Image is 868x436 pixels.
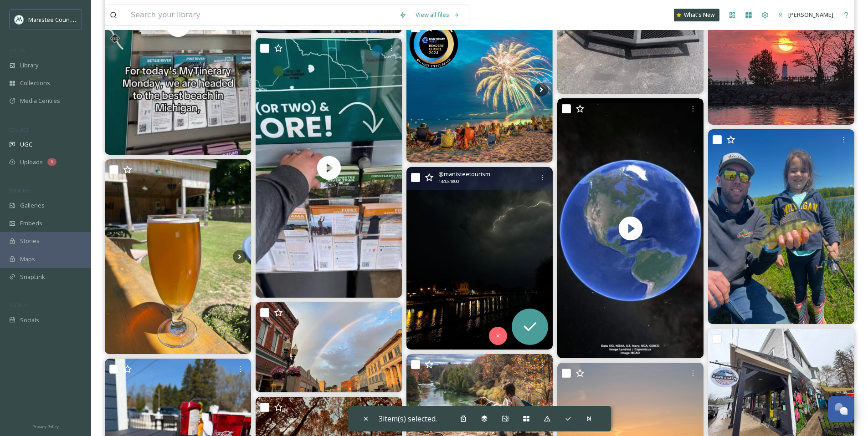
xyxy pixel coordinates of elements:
span: MEDIA [9,47,25,54]
img: St Patrick’s Day weekend in #MyManistee is all gold! 🌈☘️ Link in bio to see the long list of even... [256,302,402,393]
span: Galleries [20,201,45,210]
span: 3 item(s) selected. [379,413,437,424]
img: thumbnail [256,38,402,298]
span: SOCIALS [9,302,27,309]
a: Privacy Policy [32,421,59,431]
span: Uploads [20,158,43,167]
img: logo.jpeg [15,15,24,24]
img: Did anyone else catch the light show above #MyManistee last night?⚡️ 📍Manistee River Channel 📸 @t... [406,167,553,350]
a: What's New [674,9,719,21]
span: Stories [20,237,40,245]
span: Manistee County Tourism [28,15,98,24]
span: WIDGETS [9,187,30,194]
span: Library [20,61,38,70]
span: 1440 x 1800 [438,178,459,185]
span: Socials [20,316,39,324]
span: @ manisteetourism [438,170,490,178]
span: Embeds [20,219,42,228]
video: 🥾MyTinerary Monday: “Little Mac” Suspension Bridge! #MyManistee [256,38,402,298]
input: Search your library [126,5,395,25]
span: SnapLink [20,273,45,281]
video: #MyManistee is one of the most beautiful places on 🌎 #PureMichigan [557,98,704,358]
a: View all files [411,6,464,24]
img: In honor of First Street Beach winning “Best Beach in Michigan” (again), we are giving away 5 shi... [406,17,553,162]
span: [PERSON_NAME] [788,10,833,19]
div: 5 [47,158,56,166]
span: Maps [20,255,35,264]
a: [PERSON_NAME] [773,6,838,24]
span: Media Centres [20,96,60,105]
span: Privacy Policy [32,424,59,430]
span: COLLECT [9,126,29,133]
span: UGC [20,140,32,149]
img: Did you need another reason to get outdoors and enjoy this beautiful weather? “Three Free” Weeken... [708,129,854,324]
button: Open Chat [828,396,854,422]
img: Live music? ✅ Delicious food? ✅ Out of this world cider & wine? ✅ Open Thursday-Sunday, Northern ... [105,159,251,354]
img: thumbnail [557,98,704,358]
span: Collections [20,79,50,87]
